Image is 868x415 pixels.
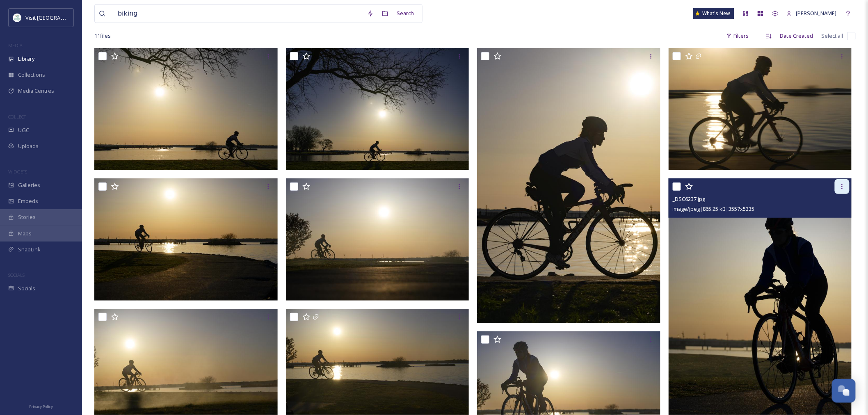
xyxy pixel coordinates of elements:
span: MEDIA [8,42,23,48]
span: Collections [18,71,45,79]
a: [PERSON_NAME] [783,5,841,21]
span: WIDGETS [8,169,27,175]
div: Filters [722,28,753,44]
span: Stories [18,213,36,221]
span: Privacy Policy [29,404,53,409]
span: SnapLink [18,246,41,253]
img: download%20%281%29.jpeg [13,14,21,22]
div: Date Created [776,28,818,44]
span: Media Centres [18,87,54,95]
img: _DSC6282.jpg [669,48,852,170]
span: Select all [822,32,843,40]
span: UGC [18,126,29,134]
span: _DSC6237.jpg [673,195,706,203]
div: Search [393,5,418,21]
span: Embeds [18,197,38,205]
img: _DSC6342.jpg [94,48,278,170]
input: Search your library [114,5,363,23]
span: Visit [GEOGRAPHIC_DATA] [25,14,89,21]
span: image/jpeg | 865.25 kB | 3557 x 5335 [673,205,755,212]
span: 11 file s [94,32,111,40]
a: What's New [693,8,734,19]
span: COLLECT [8,114,26,120]
a: Privacy Policy [29,401,53,411]
span: [PERSON_NAME] [796,9,837,17]
span: Socials [18,285,35,292]
img: _DSC6248.jpg [94,178,278,301]
span: SOCIALS [8,272,25,278]
span: Galleries [18,181,40,189]
span: Library [18,55,34,63]
img: _DSC6337.jpg [286,48,469,170]
button: Open Chat [832,379,856,403]
span: Maps [18,230,32,237]
img: _DSC6290.jpg [477,48,660,323]
img: _DSC6240.jpg [286,178,469,301]
span: Uploads [18,142,39,150]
